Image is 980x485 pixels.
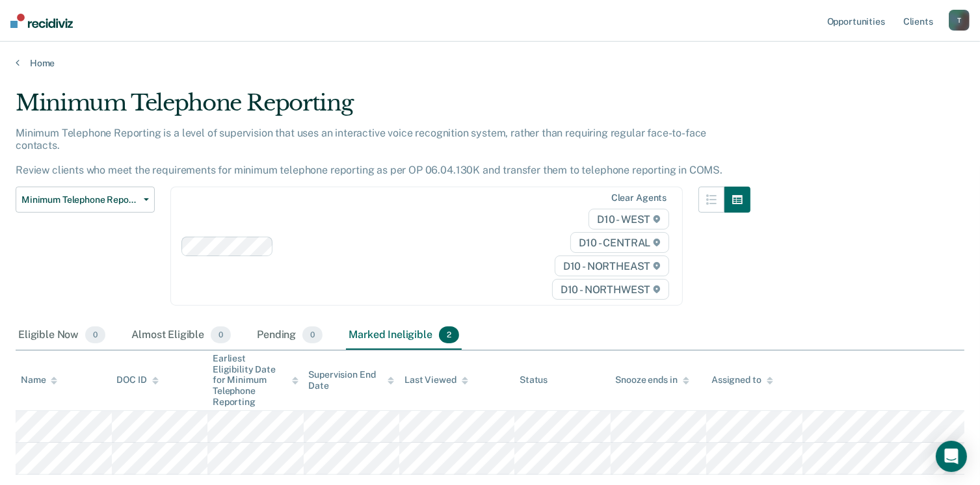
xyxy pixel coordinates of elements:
[520,374,548,386] div: Status
[10,14,73,28] img: Recidiviz
[711,374,773,386] div: Assigned to
[949,10,970,31] button: T
[21,194,139,205] span: Minimum Telephone Reporting
[309,369,395,391] div: Supervision End Date
[936,441,967,472] div: Open Intercom Messenger
[404,374,468,386] div: Last Viewed
[254,321,325,350] div: Pending0
[346,321,462,350] div: Marked Ineligible2
[589,209,669,229] span: D10 - WEST
[552,279,669,300] span: D10 - NORTHWEST
[439,326,459,343] span: 2
[611,192,667,203] div: Clear agents
[555,256,669,276] span: D10 - NORTHEAST
[85,326,105,343] span: 0
[616,374,689,386] div: Snooze ends in
[21,374,57,386] div: Name
[117,374,159,386] div: DOC ID
[16,187,155,213] button: Minimum Telephone Reporting
[16,57,964,69] a: Home
[213,353,298,408] div: Earliest Eligibility Date for Minimum Telephone Reporting
[570,232,669,253] span: D10 - CENTRAL
[302,326,323,343] span: 0
[16,321,108,350] div: Eligible Now0
[16,90,750,127] div: Minimum Telephone Reporting
[211,326,231,343] span: 0
[129,321,233,350] div: Almost Eligible0
[16,127,722,177] p: Minimum Telephone Reporting is a level of supervision that uses an interactive voice recognition ...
